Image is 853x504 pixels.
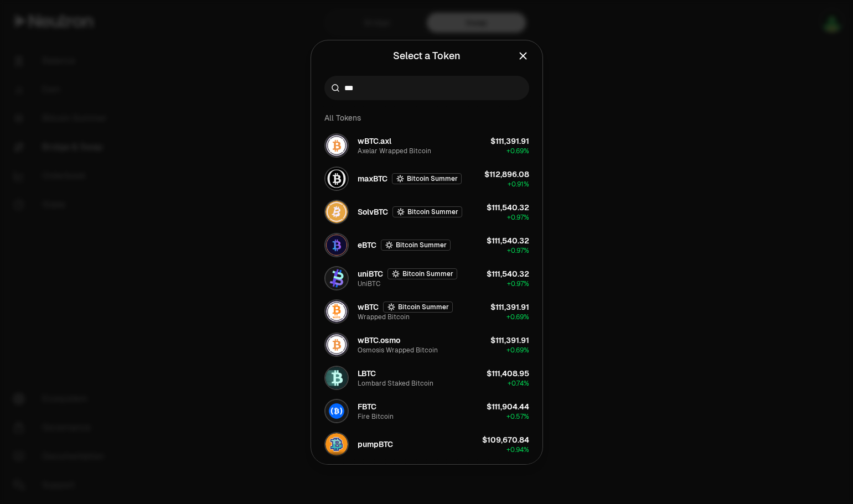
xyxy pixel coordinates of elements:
[318,394,536,428] button: FBTC LogoFBTCFire Bitcoin$111,904.44+0.57%
[358,240,376,251] span: eBTC
[325,267,348,289] img: uniBTC Logo
[487,368,529,379] div: $111,408.95
[508,180,529,189] span: + 0.91%
[490,136,529,147] div: $111,391.91
[392,173,462,184] button: Bitcoin Summer
[487,235,529,246] div: $111,540.32
[358,206,388,217] span: SolvBTC
[325,201,348,223] img: SolvBTC Logo
[325,367,348,389] img: LBTC Logo
[318,295,536,328] button: wBTC LogowBTCBitcoin SummerWrapped Bitcoin$111,391.91+0.69%
[506,412,529,421] span: + 0.57%
[358,401,376,412] span: FBTC
[387,268,457,279] button: Bitcoin Summer
[358,136,391,147] span: wBTC.axl
[517,48,529,64] button: Close
[358,268,383,279] span: uniBTC
[358,412,394,421] div: Fire Bitcoin
[318,328,536,361] button: wBTC.osmo LogowBTC.osmoOsmosis Wrapped Bitcoin$111,391.91+0.69%
[507,246,529,255] span: + 0.97%
[507,213,529,222] span: + 0.97%
[487,401,529,412] div: $111,904.44
[506,313,529,321] span: + 0.69%
[358,335,400,346] span: wBTC.osmo
[358,173,387,184] span: maxBTC
[318,262,536,295] button: uniBTC LogouniBTCBitcoin SummerUniBTC$111,540.32+0.97%
[381,240,451,251] button: Bitcoin Summer
[482,434,529,445] div: $109,670.84
[318,228,536,262] button: eBTC LogoeBTCBitcoin Summer$111,540.32+0.97%
[358,379,433,388] div: Lombard Staked Bitcoin
[358,346,438,355] div: Osmosis Wrapped Bitcoin
[325,234,348,256] img: eBTC Logo
[506,346,529,355] span: + 0.69%
[490,335,529,346] div: $111,391.91
[392,206,462,217] button: Bitcoin Summer
[318,129,536,162] button: wBTC.axl LogowBTC.axlAxelar Wrapped Bitcoin$111,391.91+0.69%
[358,439,393,450] span: pumpBTC
[325,334,348,356] img: wBTC.osmo Logo
[508,379,529,388] span: + 0.74%
[325,300,348,323] img: wBTC Logo
[393,48,461,64] div: Select a Token
[358,368,376,379] span: LBTC
[325,134,348,157] img: wBTC.axl Logo
[318,428,536,461] button: pumpBTC LogopumpBTC$109,670.84+0.94%
[490,302,529,313] div: $111,391.91
[318,361,536,394] button: LBTC LogoLBTCLombard Staked Bitcoin$111,408.95+0.74%
[318,195,536,228] button: SolvBTC LogoSolvBTCBitcoin Summer$111,540.32+0.97%
[506,147,529,155] span: + 0.69%
[318,107,536,129] div: All Tokens
[358,302,379,313] span: wBTC
[484,169,529,180] div: $112,896.08
[358,279,380,288] div: UniBTC
[506,445,529,454] span: + 0.94%
[318,162,536,195] button: maxBTC LogomaxBTCBitcoin Summer$112,896.08+0.91%
[487,202,529,213] div: $111,540.32
[358,147,431,155] div: Axelar Wrapped Bitcoin
[358,313,410,321] div: Wrapped Bitcoin
[325,400,348,422] img: FBTC Logo
[325,433,348,455] img: pumpBTC Logo
[487,268,529,279] div: $111,540.32
[507,279,529,288] span: + 0.97%
[383,302,453,313] button: Bitcoin Summer
[325,168,348,190] img: maxBTC Logo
